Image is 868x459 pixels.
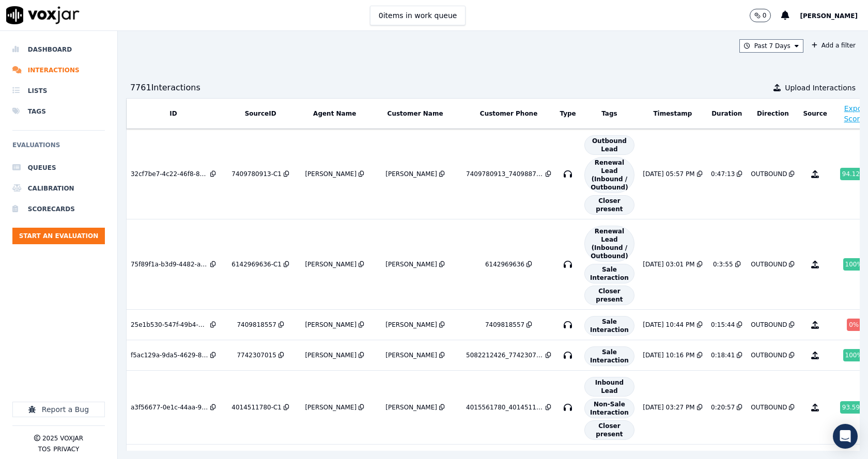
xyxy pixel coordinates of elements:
[370,6,466,25] button: 0items in work queue
[480,109,537,118] button: Customer Phone
[42,434,83,442] p: 2025 Voxjar
[751,170,787,178] div: OUTBOUND
[711,321,735,329] div: 0:15:44
[643,170,694,178] div: [DATE] 05:57 PM
[385,260,437,268] div: [PERSON_NAME]
[843,258,865,271] div: 100 %
[584,399,634,418] span: Non-Sale Interaction
[808,39,860,52] button: Add a filter
[305,260,357,268] div: [PERSON_NAME]
[584,346,634,366] span: Sale Interaction
[466,351,544,359] div: 5082212426_7742307015
[385,351,437,359] div: [PERSON_NAME]
[131,321,208,329] div: 25e1b530-547f-49b4-b5b2-ca27abfcad5e
[485,321,524,329] div: 7409818557
[584,377,634,397] span: Inbound Lead
[12,178,105,199] a: Calibration
[711,109,742,118] button: Duration
[763,11,767,20] p: 0
[12,199,105,219] a: Scorecards
[803,109,827,118] button: Source
[130,82,200,94] div: 7761 Interaction s
[131,351,208,359] div: f5ac129a-9da5-4629-88d5-ff08f9f86aad
[169,109,177,118] button: ID
[751,351,787,359] div: OUTBOUND
[131,403,208,411] div: a3f56677-0e1c-44aa-9c37-d198d99292f4
[800,12,858,20] span: [PERSON_NAME]
[305,403,357,411] div: [PERSON_NAME]
[38,445,51,453] button: TOS
[833,424,858,449] div: Open Intercom Messenger
[388,109,443,118] button: Customer Name
[773,83,856,93] button: Upload Interactions
[643,260,694,268] div: [DATE] 03:01 PM
[245,109,276,118] button: SourceID
[12,101,105,122] a: Tags
[313,109,356,118] button: Agent Name
[305,351,357,359] div: [PERSON_NAME]
[751,260,787,268] div: OUTBOUND
[53,445,79,453] button: Privacy
[584,157,634,193] span: Renewal Lead (Inbound / Outbound)
[231,170,282,178] div: 7409780913-C1
[643,321,694,329] div: [DATE] 10:44 PM
[584,264,634,283] span: Sale Interaction
[237,351,276,359] div: 7742307015
[751,403,787,411] div: OUTBOUND
[12,39,105,60] a: Dashboard
[12,157,105,178] a: Queues
[131,260,208,268] div: 75f89f1a-b3d9-4482-a44f-b6f29530a027
[800,9,868,22] button: [PERSON_NAME]
[757,109,789,118] button: Direction
[643,351,694,359] div: [DATE] 10:16 PM
[601,109,617,118] button: Tags
[584,420,634,440] span: Closer present
[584,316,634,336] span: Sale Interaction
[305,170,357,178] div: [PERSON_NAME]
[485,260,524,268] div: 6142969636
[466,170,544,178] div: 7409780913_7409887408
[785,83,856,93] span: Upload Interactions
[12,139,105,157] h6: Evaluations
[643,403,694,411] div: [DATE] 03:27 PM
[750,9,782,22] button: 0
[12,81,105,101] a: Lists
[560,109,576,118] button: Type
[131,170,208,178] div: 32cf7be7-4c22-46f8-8b18-1b564a22157a
[231,260,282,268] div: 6142969636-C1
[711,170,735,178] div: 0:47:13
[840,168,868,180] div: 94.12 %
[584,286,634,305] span: Closer present
[751,321,787,329] div: OUTBOUND
[584,195,634,215] span: Closer present
[750,9,771,22] button: 0
[385,403,437,411] div: [PERSON_NAME]
[6,6,80,24] img: voxjar logo
[305,321,357,329] div: [PERSON_NAME]
[584,135,634,155] span: Outbound Lead
[739,39,803,53] button: Past 7 Days
[711,351,735,359] div: 0:18:41
[713,260,733,268] div: 0:3:55
[12,60,105,81] a: Interactions
[711,403,735,411] div: 0:20:57
[12,228,105,244] button: Start an Evaluation
[466,403,544,411] div: 4015561780_4014511780
[843,349,865,361] div: 100 %
[847,319,861,331] div: 0 %
[653,109,692,118] button: Timestamp
[584,226,634,262] span: Renewal Lead (Inbound / Outbound)
[231,403,282,411] div: 4014511780-C1
[385,170,437,178] div: [PERSON_NAME]
[840,401,868,414] div: 93.59 %
[385,321,437,329] div: [PERSON_NAME]
[12,402,105,417] button: Report a Bug
[237,321,276,329] div: 7409818557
